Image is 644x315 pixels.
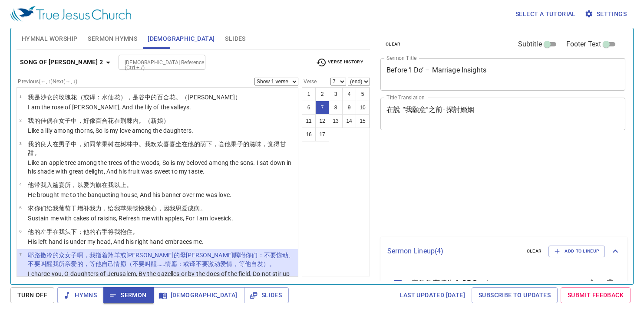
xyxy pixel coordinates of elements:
[28,251,295,268] p: 耶路撒冷
[225,33,245,44] span: Slides
[315,101,329,115] button: 7
[121,57,188,67] input: Type Bible Reference
[28,141,286,156] wh3293: 。我欢欢喜喜
[472,287,558,303] a: Subscribe to Updates
[28,252,294,267] wh6643: 或
[71,181,132,188] wh1004: ，以爱
[157,205,206,212] wh7502: ，因我思爱
[132,117,169,124] wh2336: 内。（新娘）
[356,87,370,101] button: 5
[28,227,203,236] p: 他的左手
[522,246,547,256] button: clear
[400,290,465,301] span: Last updated [DATE]
[251,290,282,301] span: Slides
[342,114,356,128] button: 14
[329,101,343,115] button: 8
[28,252,294,267] wh3389: 的众女子
[28,93,241,102] p: 我是沙仑
[19,182,21,187] span: 4
[102,181,132,188] wh1714: 在我以上。
[17,54,117,70] button: Song of [PERSON_NAME] 2
[148,33,215,44] span: [DEMOGRAPHIC_DATA]
[28,140,295,157] p: 我的良人
[412,278,558,289] span: 宗教教育禱告會 RE Praying
[386,105,619,122] textarea: 在說 “我願意”之前- 探討婚姻
[18,79,77,84] label: Previous (←, ↑) Next (→, ↓)
[28,116,193,125] p: 我的佳偶
[53,260,276,267] wh5782: 我所亲爱的
[19,252,21,257] span: 7
[28,204,233,213] p: 求你们给我葡萄干
[28,214,233,223] p: Sustain me with cakes of raisins, Refresh me with apples, For I am lovesick.
[71,117,169,124] wh1323: 中，好像百合花
[102,205,206,212] wh5564: ，给我苹果
[28,269,295,287] p: I charge you, O daughters of Jerusalem, By the gazelles or by the does of the field, Do not stir ...
[110,290,146,301] span: Sermon
[316,57,363,68] span: Verse History
[19,229,21,233] span: 6
[83,260,276,267] wh160: ，等他自己情愿
[28,141,286,156] wh1730: 在男子
[586,9,627,20] span: Settings
[46,181,132,188] wh935: 入筵宴所
[151,94,241,101] wh6010: 的百合花
[554,247,599,255] span: Add to Lineup
[22,33,78,44] span: Hymnal Worship
[356,114,370,128] button: 15
[302,114,316,128] button: 11
[315,87,329,101] button: 2
[77,94,241,101] wh2261: （或译：水仙花），是谷中
[19,205,21,210] span: 5
[160,290,238,301] span: [DEMOGRAPHIC_DATA]
[28,237,203,246] p: His left hand is under my head, And his right hand embraces me.
[126,260,276,267] wh2654: （不要叫醒……情愿：或译不要激动爱情，等他自发）。
[200,205,206,212] wh2470: 。
[132,205,206,212] wh8598: 畅快我心
[88,33,137,44] span: Sermon Hymns
[28,126,193,135] p: Like a lily among thorns, So is my love among the daughters.
[19,94,21,99] span: 1
[386,40,401,48] span: clear
[10,6,131,22] img: True Jesus Church
[34,149,40,156] wh4966: 。
[64,290,97,301] span: Hymns
[527,247,542,255] span: clear
[302,101,316,115] button: 6
[28,141,286,156] wh6086: 林中
[53,94,241,101] wh8289: 的玫瑰花
[53,228,139,235] wh8040: 在我头
[479,290,551,301] span: Subscribe to Updates
[377,139,578,234] iframe: from-child
[28,252,294,267] wh1323: 啊，我指着羚羊
[315,128,329,141] button: 17
[342,101,356,115] button: 9
[566,39,601,49] span: Footer Text
[153,287,244,303] button: [DEMOGRAPHIC_DATA]
[356,101,370,115] button: 10
[175,94,241,101] wh7799: 。（[PERSON_NAME]）
[387,246,520,256] p: Sermon Lineup ( 4 )
[329,114,343,128] button: 13
[342,87,356,101] button: 4
[57,287,104,303] button: Hymns
[518,39,542,49] span: Subtitle
[28,141,286,156] wh8598: 在树
[311,56,368,69] button: Verse History
[114,117,169,124] wh7799: 在荆棘
[28,190,231,199] p: He brought me to the banqueting house, And his banner over me was love.
[19,141,21,146] span: 3
[28,141,286,156] wh1121: 中，如同苹果树
[561,287,631,303] a: Submit Feedback
[244,287,289,303] button: Slides
[132,228,139,235] wh2263: 。
[380,39,406,49] button: clear
[568,290,624,301] span: Submit Feedback
[583,6,630,22] button: Settings
[103,287,153,303] button: Sermon
[548,246,605,257] button: Add to Lineup
[396,287,469,303] a: Last updated [DATE]
[28,180,231,189] p: 他带我
[380,237,627,266] div: Sermon Lineup(4)clearAdd to Lineup
[17,290,47,301] span: Turn Off
[28,252,294,267] wh176: [PERSON_NAME]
